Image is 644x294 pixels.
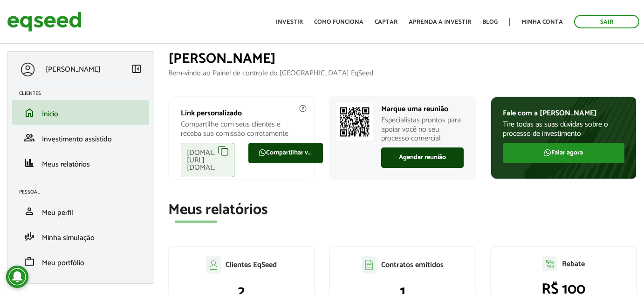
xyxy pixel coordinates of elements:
img: FaWhatsapp.svg [259,149,266,156]
a: workMeu portfólio [19,256,142,267]
p: Bem-vindo ao Painel de controle do [GEOGRAPHIC_DATA] EqSeed [168,69,637,78]
span: person [24,206,35,217]
a: Minha conta [521,19,563,25]
img: agent-clientes.svg [206,256,221,273]
img: agent-meulink-info2.svg [299,104,307,113]
a: homeInício [19,107,142,118]
p: Fale com a [PERSON_NAME] [503,109,625,118]
span: work [24,256,35,267]
p: Compartilhe com seus clientes e receba sua comissão corretamente [181,120,303,138]
li: Minha simulação [12,224,149,249]
img: Marcar reunião com consultor [336,103,373,140]
a: groupInvestimento assistido [19,132,142,143]
p: Contratos emitidos [381,261,444,269]
span: Meu perfil [42,207,73,219]
a: financeMeus relatórios [19,157,142,168]
span: Minha simulação [42,232,95,244]
h2: Clientes [19,91,149,96]
li: Meu portfólio [12,249,149,274]
img: agent-contratos.svg [362,256,377,274]
a: personMeu perfil [19,206,142,217]
span: left_panel_close [131,63,142,74]
li: Investimento assistido [12,125,149,150]
img: EqSeed [7,9,82,34]
p: Link personalizado [181,109,303,118]
a: Investir [276,19,303,25]
li: Meus relatórios [12,150,149,175]
img: FaWhatsapp.svg [544,149,551,156]
span: home [24,107,35,118]
li: Meu perfil [12,199,149,224]
a: Colapsar menu [131,63,142,76]
img: agent-relatorio.svg [542,256,557,271]
div: [DOMAIN_NAME][URL][DOMAIN_NAME] [181,143,235,177]
h1: [PERSON_NAME] [168,51,637,67]
p: Especialistas prontos para apoiar você no seu processo comercial [381,116,464,143]
a: Compartilhar via WhatsApp [248,143,323,163]
a: Agendar reunião [381,147,464,168]
span: Meu portfólio [42,257,84,269]
a: Blog [482,19,498,25]
h2: Pessoal [19,189,149,195]
p: [PERSON_NAME] [46,65,101,74]
p: Rebate [562,260,585,268]
span: finance [24,157,35,168]
a: finance_modeMinha simulação [19,231,142,242]
p: Marque uma reunião [381,105,464,114]
span: Investimento assistido [42,133,112,146]
p: Clientes EqSeed [226,261,277,269]
a: Sair [574,15,639,28]
span: Início [42,108,58,120]
p: Tire todas as suas dúvidas sobre o processo de investimento [503,120,625,138]
a: Aprenda a investir [409,19,471,25]
a: Como funciona [314,19,363,25]
a: Captar [375,19,397,25]
li: Início [12,100,149,125]
h2: Meus relatórios [168,202,637,218]
span: group [24,132,35,143]
span: Meus relatórios [42,158,90,171]
span: finance_mode [24,231,35,242]
a: Falar agora [503,143,625,163]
